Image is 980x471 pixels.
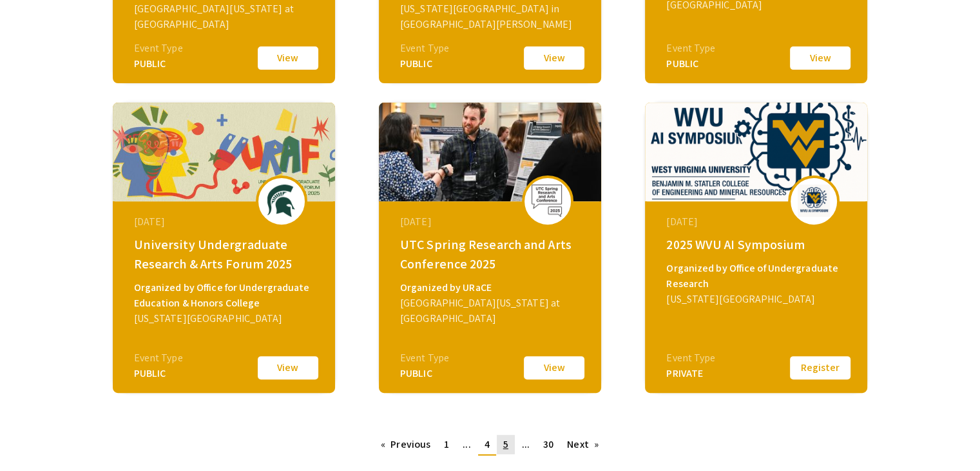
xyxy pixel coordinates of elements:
ul: Pagination [374,435,606,456]
div: PUBLIC [134,366,183,381]
a: Previous page [374,435,437,454]
span: 30 [543,437,553,451]
img: 2025-wvu-ai-symposium_eventCoverPhoto_5efd8b__thumb.png [645,103,867,201]
div: PUBLIC [400,366,449,381]
button: View [522,45,586,72]
button: View [788,45,852,72]
img: 2025-wvu-ai-symposium_eventLogo_81a7b7_.png [794,185,833,217]
div: University Undergraduate Research & Arts Forum 2025 [134,235,317,274]
div: Event Type [400,350,449,366]
img: utc-spring-research-and-arts-conference-2025_eventCoverPhoto_92cf00__thumb.jpg [379,103,601,201]
span: 4 [485,437,490,451]
div: PUBLIC [400,56,449,72]
div: PRIVATE [666,366,715,381]
div: PUBLIC [666,56,715,72]
a: Next page [561,435,605,454]
div: Organized by Office for Undergraduate Education & Honors College [134,280,317,311]
div: Organized by URaCE [400,280,583,296]
div: [DATE] [666,214,849,230]
iframe: Chat [10,413,55,461]
button: View [522,354,586,381]
img: uuraf2025_eventLogo_bdc06e_.png [262,185,301,217]
button: View [256,354,320,381]
div: Event Type [666,350,715,366]
div: [DATE] [400,214,583,230]
div: UTC Spring Research and Arts Conference 2025 [400,235,583,274]
div: [US_STATE][GEOGRAPHIC_DATA] [134,311,317,326]
div: Event Type [666,41,715,56]
img: uuraf2025_eventCoverPhoto_bfd7c5__thumb.jpg [113,103,335,201]
div: Event Type [400,41,449,56]
div: 2025 WVU AI Symposium [666,235,849,254]
span: 5 [503,437,508,451]
div: [GEOGRAPHIC_DATA][US_STATE] at [GEOGRAPHIC_DATA] [134,1,317,32]
div: [US_STATE][GEOGRAPHIC_DATA] [666,292,849,307]
div: [DATE] [134,214,317,230]
span: ... [522,437,530,451]
span: ... [463,437,470,451]
img: utc-spring-research-and-arts-conference-2025_eventLogo_d38e7e_.png [528,185,567,217]
div: Event Type [134,41,183,56]
div: Event Type [134,350,183,366]
div: [US_STATE][GEOGRAPHIC_DATA] in [GEOGRAPHIC_DATA][PERSON_NAME] [400,1,583,32]
div: [GEOGRAPHIC_DATA][US_STATE] at [GEOGRAPHIC_DATA] [400,296,583,326]
button: Register [788,354,852,381]
div: Organized by Office of Undergraduate Research [666,261,849,292]
button: View [256,45,320,72]
div: PUBLIC [134,56,183,72]
span: 1 [444,437,449,451]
